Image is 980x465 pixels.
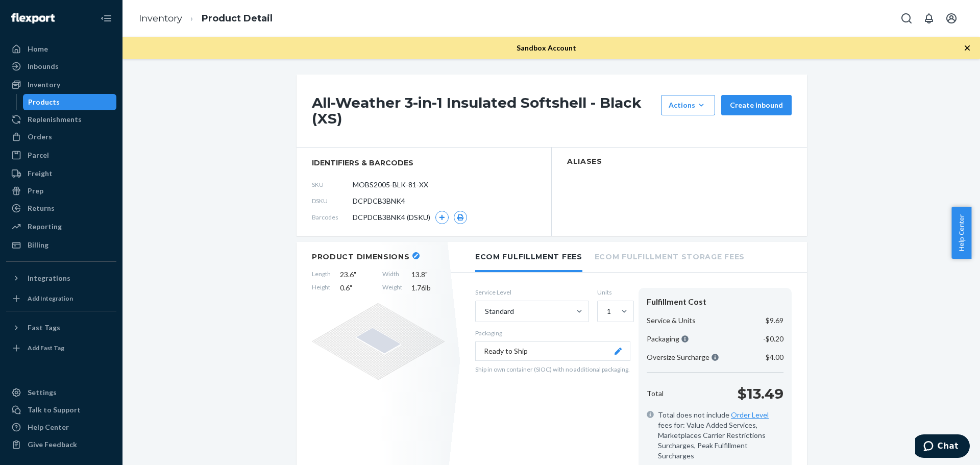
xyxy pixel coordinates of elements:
[28,344,64,352] div: Add Fast Tag
[647,388,664,399] p: Total
[312,283,331,293] span: Height
[6,419,116,435] a: Help Center
[28,422,69,432] div: Help Center
[312,213,353,222] span: Barcodes
[6,165,116,182] a: Freight
[567,158,792,165] h2: Aliases
[312,95,656,127] h1: All-Weather 3-in-1 Insulated Softshell - Black (XS)
[350,283,352,292] span: "
[475,242,582,272] li: Ecom Fulfillment Fees
[647,334,689,344] p: Packaging
[669,100,707,110] div: Actions
[6,183,116,199] a: Prep
[28,439,77,450] div: Give Feedback
[595,242,745,270] li: Ecom Fulfillment Storage Fees
[941,8,962,29] button: Open account menu
[475,329,630,337] p: Packaging
[202,13,273,24] a: Product Detail
[28,240,48,250] div: Billing
[6,200,116,216] a: Returns
[721,95,792,115] button: Create inbound
[647,352,719,362] p: Oversize Surcharge
[661,95,715,115] button: Actions
[6,58,116,75] a: Inbounds
[28,44,48,54] div: Home
[6,320,116,336] button: Fast Tags
[28,150,49,160] div: Parcel
[475,288,589,297] label: Service Level
[484,306,485,316] input: Standard
[28,387,57,398] div: Settings
[485,306,514,316] div: Standard
[951,207,971,259] button: Help Center
[312,197,353,205] span: DSKU
[28,273,70,283] div: Integrations
[766,352,783,362] p: $4.00
[353,196,405,206] span: DCPDCB3BNK4
[353,212,430,223] span: DCPDCB3BNK4 (DSKU)
[28,323,60,333] div: Fast Tags
[6,270,116,286] button: Integrations
[11,13,55,23] img: Flexport logo
[340,283,373,293] span: 0.6
[6,218,116,235] a: Reporting
[607,306,611,316] div: 1
[738,383,783,404] p: $13.49
[425,270,428,279] span: "
[340,270,373,280] span: 23.6
[731,410,769,419] a: Order Level
[28,186,43,196] div: Prep
[28,132,52,142] div: Orders
[28,405,81,415] div: Talk to Support
[6,384,116,401] a: Settings
[96,8,116,29] button: Close Navigation
[28,61,59,71] div: Inbounds
[597,288,630,297] label: Units
[915,434,970,460] iframe: Opens a widget where you can chat to one of our agents
[28,294,73,303] div: Add Integration
[411,270,445,280] span: 13.8
[6,402,116,418] button: Talk to Support
[475,365,630,374] p: Ship in own container (SIOC) with no additional packaging.
[312,180,353,189] span: SKU
[131,4,281,34] ol: breadcrumbs
[6,147,116,163] a: Parcel
[475,341,630,361] button: Ready to Ship
[6,290,116,307] a: Add Integration
[647,296,783,308] div: Fulfillment Cost
[658,410,783,461] span: Total does not include fees for: Value Added Services, Marketplaces Carrier Restrictions Surcharg...
[23,94,117,110] a: Products
[411,283,445,293] span: 1.76 lb
[28,114,82,125] div: Replenishments
[312,252,410,261] h2: Product Dimensions
[28,222,62,232] div: Reporting
[763,334,783,344] p: -$0.20
[896,8,917,29] button: Open Search Box
[6,340,116,356] a: Add Fast Tag
[6,129,116,145] a: Orders
[312,270,331,280] span: Length
[312,158,536,168] span: identifiers & barcodes
[6,111,116,128] a: Replenishments
[139,13,182,24] a: Inventory
[382,283,402,293] span: Weight
[28,168,53,179] div: Freight
[28,203,55,213] div: Returns
[6,77,116,93] a: Inventory
[354,270,356,279] span: "
[647,315,696,326] p: Service & Units
[517,43,576,52] span: Sandbox Account
[919,8,939,29] button: Open notifications
[6,237,116,253] a: Billing
[606,306,607,316] input: 1
[6,436,116,453] button: Give Feedback
[766,315,783,326] p: $9.69
[28,97,60,107] div: Products
[6,41,116,57] a: Home
[382,270,402,280] span: Width
[28,80,60,90] div: Inventory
